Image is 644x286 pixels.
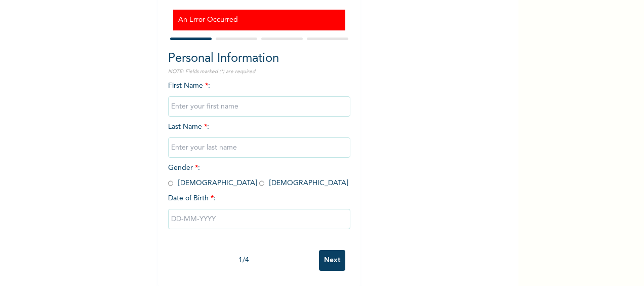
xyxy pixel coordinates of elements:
[168,137,350,158] input: Enter your last name
[168,255,319,266] div: 1 / 4
[168,209,350,229] input: DD-MM-YYYY
[168,68,350,76] p: NOTE: Fields marked (*) are required
[168,96,350,117] input: Enter your first name
[168,164,348,187] span: Gender : [DEMOGRAPHIC_DATA] [DEMOGRAPHIC_DATA]
[168,123,350,151] span: Last Name :
[168,193,216,204] span: Date of Birth :
[178,15,340,25] h3: An Error Occurred
[168,82,350,110] span: First Name :
[319,250,345,271] input: Next
[168,50,350,68] h2: Personal Information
